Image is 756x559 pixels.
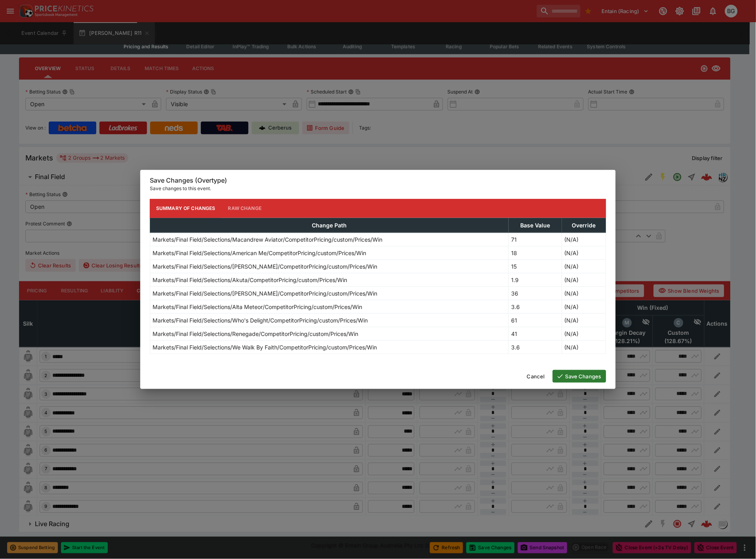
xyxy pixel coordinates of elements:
td: 61 [509,313,562,327]
td: 18 [509,246,562,259]
td: 71 [509,233,562,246]
p: Markets/Final Field/Selections/Alta Meteor/CompetitorPricing/custom/Prices/Win [153,303,362,311]
th: Base Value [509,218,562,233]
td: 3.6 [509,300,562,313]
p: Markets/Final Field/Selections/Renegade/CompetitorPricing/custom/Prices/Win [153,330,358,338]
p: Markets/Final Field/Selections/[PERSON_NAME]/CompetitorPricing/custom/Prices/Win [153,262,377,271]
h6: Save Changes (Overtype) [150,176,606,185]
p: Markets/Final Field/Selections/American Me/CompetitorPricing/custom/Prices/Win [153,249,366,257]
td: 41 [509,327,562,340]
td: (N/A) [562,246,606,259]
p: Markets/Final Field/Selections/[PERSON_NAME]/CompetitorPricing/custom/Prices/Win [153,289,377,298]
td: (N/A) [562,259,606,273]
td: (N/A) [562,340,606,354]
td: 3.6 [509,340,562,354]
p: Markets/Final Field/Selections/Who's Delight/CompetitorPricing/custom/Prices/Win [153,316,368,324]
button: Save Changes [553,370,606,383]
td: (N/A) [562,327,606,340]
td: 36 [509,286,562,300]
td: (N/A) [562,273,606,286]
td: 15 [509,259,562,273]
p: Markets/Final Field/Selections/Macandrew Aviator/CompetitorPricing/custom/Prices/Win [153,235,382,244]
td: (N/A) [562,233,606,246]
td: (N/A) [562,300,606,313]
td: 1.9 [509,273,562,286]
p: Save changes to this event. [150,185,606,193]
p: Markets/Final Field/Selections/Akuta/CompetitorPricing/custom/Prices/Win [153,276,347,284]
th: Override [562,218,606,233]
button: Raw Change [222,199,268,218]
th: Change Path [150,218,509,233]
p: Markets/Final Field/Selections/We Walk By Faith/CompetitorPricing/custom/Prices/Win [153,343,377,351]
button: Summary of Changes [150,199,222,218]
td: (N/A) [562,313,606,327]
button: Cancel [522,370,550,383]
td: (N/A) [562,286,606,300]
